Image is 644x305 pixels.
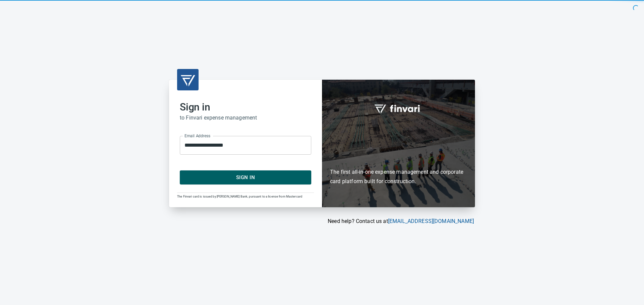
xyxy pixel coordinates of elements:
button: Sign In [180,170,311,184]
img: fullword_logo_white.png [373,101,424,116]
p: Need help? Contact us at [169,217,474,225]
a: [EMAIL_ADDRESS][DOMAIN_NAME] [388,218,474,224]
img: transparent_logo.png [180,72,196,88]
h6: The first all-in-one expense management and corporate card platform built for construction. [330,129,467,186]
h6: to Finvari expense management [180,113,311,123]
span: Sign In [187,173,304,182]
div: Finvari [322,80,475,207]
h2: Sign in [180,101,311,113]
span: The Finvari card is issued by [PERSON_NAME] Bank, pursuant to a license from Mastercard [177,195,302,198]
